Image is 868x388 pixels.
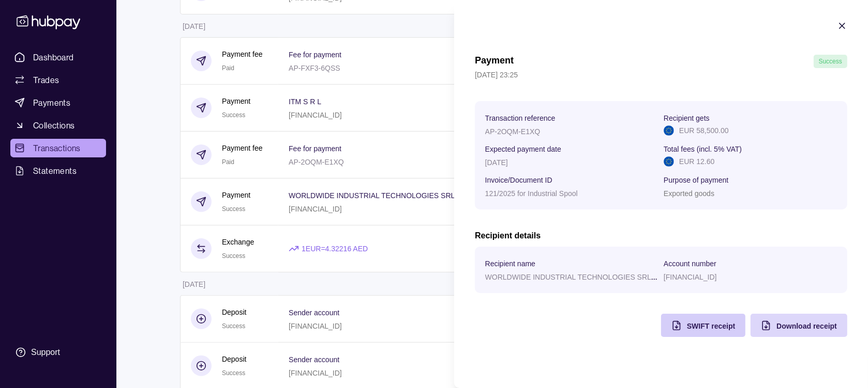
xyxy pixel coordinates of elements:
[664,189,714,198] p: Exported goods
[664,260,716,268] p: Account number
[751,314,847,337] button: Download receipt
[664,156,674,167] img: eu
[687,322,735,330] span: SWIFT receipt
[664,145,742,153] p: Total fees (incl. 5% VAT)
[679,125,729,136] p: EUR 58,500.00
[664,273,717,281] p: [FINANCIAL_ID]
[819,58,842,65] span: Success
[485,176,552,184] p: Invoice/Document ID
[679,156,714,167] p: EUR 12.60
[475,69,847,80] p: [DATE] 23:25
[485,189,578,198] p: 121/2025 for Industrial Spool
[664,125,674,136] img: eu
[661,314,745,337] button: SWIFT receipt
[776,322,837,330] span: Download receipt
[475,230,847,241] h2: Recipient details
[485,158,508,167] p: [DATE]
[664,114,710,122] p: Recipient gets
[485,271,691,282] p: WORLDWIDE INDUSTRIAL TECHNOLOGIES SRL (WIT S.R.L)
[485,127,541,136] p: AP-2OQM-E1XQ
[475,55,514,68] h1: Payment
[485,145,561,153] p: Expected payment date
[485,114,556,122] p: Transaction reference
[664,176,728,184] p: Purpose of payment
[485,260,535,268] p: Recipient name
